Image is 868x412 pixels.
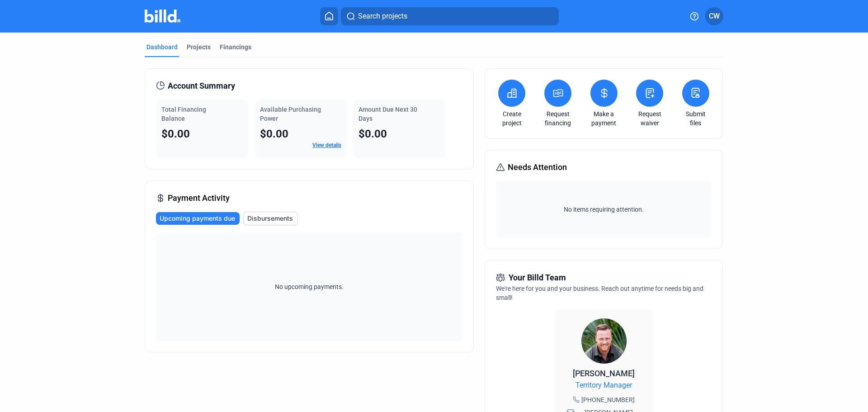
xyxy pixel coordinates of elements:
div: Financings [220,43,251,52]
span: Amount Due Next 30 Days [359,106,417,122]
span: Needs Attention [508,161,567,174]
span: Disbursements [247,214,293,223]
span: No upcoming payments. [269,282,349,291]
img: Territory Manager [581,318,627,364]
span: $0.00 [260,128,288,140]
span: No items requiring attention. [500,205,708,214]
a: Make a payment [588,109,620,128]
a: Submit files [680,109,712,128]
div: Dashboard [146,43,178,52]
span: Account Summary [168,80,235,92]
span: Payment Activity [168,192,230,204]
button: Upcoming payments due [156,212,240,225]
span: Available Purchasing Power [260,106,321,122]
button: Search projects [341,7,559,25]
span: Search projects [358,11,407,22]
a: View details [312,142,341,148]
span: [PHONE_NUMBER] [581,395,635,404]
span: We're here for you and your business. Reach out anytime for needs big and small! [496,285,703,301]
button: CW [705,7,723,25]
img: Billd Company Logo [145,9,180,23]
span: Upcoming payments due [160,214,235,223]
div: Projects [187,43,211,52]
span: CW [709,11,720,22]
span: Your Billd Team [509,271,566,284]
span: Territory Manager [576,380,632,391]
a: Request waiver [634,109,665,128]
span: [PERSON_NAME] [573,369,635,378]
span: Total Financing Balance [161,106,206,122]
a: Request financing [542,109,574,128]
button: Disbursements [243,212,298,225]
a: Create project [496,109,528,128]
span: $0.00 [161,128,190,140]
span: $0.00 [359,128,387,140]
